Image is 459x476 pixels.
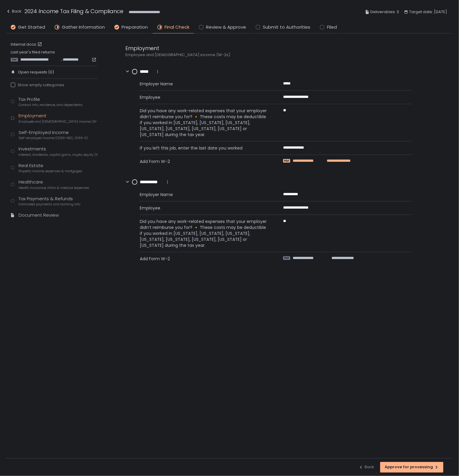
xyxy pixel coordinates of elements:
div: Investments [19,146,98,157]
span: Open requests (0) [18,70,54,75]
span: Property income, expenses & mortgages [19,169,82,173]
span: Contact info, residence, and dependents [19,103,83,107]
span: If you left this job, enter the last date you worked [140,145,269,151]
span: Get Started [18,24,45,31]
div: Employee and [DEMOGRAPHIC_DATA] income (W-2s) [125,52,412,58]
div: Healthcare [19,179,89,190]
span: Final Check [165,24,189,31]
span: Target date: [DATE] [409,8,447,16]
span: Self-employed income (1099-NEC, 1099-K) [19,136,88,140]
span: Add Form W-2 [140,256,269,262]
span: Add Form W-2 [140,158,269,164]
span: Estimated payments and banking info [19,202,80,207]
span: Gather Information [62,24,105,31]
h1: 2024 Income Tax Filing & Compliance [24,7,123,15]
div: Back [6,8,22,15]
span: Health insurance, HSAs & medical expenses [19,186,89,190]
span: Employee [140,94,269,100]
div: Employment [19,113,98,124]
button: Back [359,462,374,473]
div: Approve for processing [385,465,439,470]
div: Document Review [19,212,59,219]
span: Filed [327,24,337,31]
span: Deliverables: 3 [370,8,399,16]
span: Did you have any work-related expenses that your employer didn’t reimburse you for? 🔸 These costs... [140,108,269,138]
div: Last year's filed returns [11,50,98,62]
span: Employer Name [140,192,269,198]
div: Tax Profile [19,96,83,107]
span: Employee and [DEMOGRAPHIC_DATA] income (W-2s) [19,119,98,124]
div: Self-Employed Income [19,129,88,141]
span: Interest, dividends, capital gains, crypto, equity (1099s, K-1s) [19,152,98,157]
span: Employer Name [140,81,269,87]
a: Internal docs [11,42,43,47]
div: Tax Payments & Refunds [19,195,80,207]
span: Submit to Authorities [263,24,310,31]
div: Real Estate [19,162,82,174]
span: Preparation [122,24,148,31]
button: Approve for processing [380,462,443,473]
div: Back [359,465,374,470]
span: Did you have any work-related expenses that your employer didn’t reimburse you for? 🔸 These costs... [140,218,269,248]
span: Review & Approve [206,24,246,31]
div: Employment [125,44,412,52]
button: Back [6,7,22,17]
span: Employee [140,205,269,211]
